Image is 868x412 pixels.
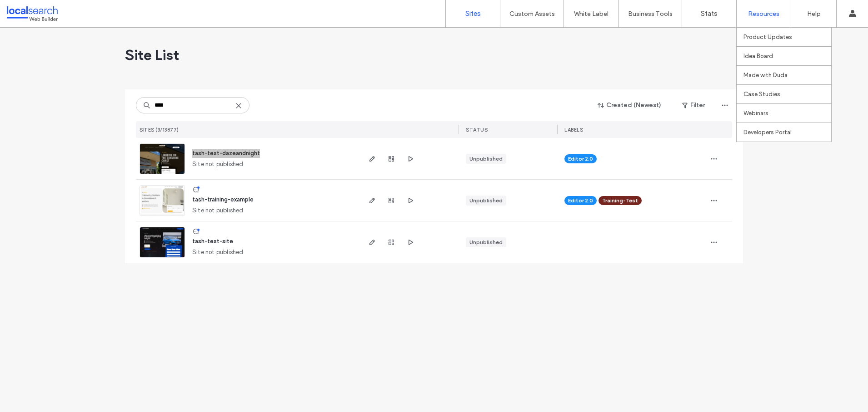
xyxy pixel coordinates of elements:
[743,85,831,103] a: Case Studies
[15,24,22,31] img: website_grey.svg
[590,98,669,113] button: Created (Newest)
[192,206,244,215] span: Site not published
[466,127,488,133] span: STATUS
[90,53,98,60] img: tab_keywords_by_traffic_grey.svg
[509,10,555,18] label: Custom Assets
[673,98,714,113] button: Filter
[743,129,792,136] label: Developers Portal
[125,46,179,64] span: Site List
[100,54,153,59] div: Keywords by Traffic
[21,6,40,15] span: Help
[743,28,831,46] a: Product Updates
[568,155,593,163] span: Editor 2.0
[564,127,583,133] span: LABELS
[701,10,718,18] label: Stats
[25,53,32,60] img: tab_domain_overview_orange.svg
[743,104,831,123] a: Webinars
[628,10,673,18] label: Business Tools
[743,47,831,65] a: Idea Board
[743,34,792,40] label: Product Updates
[568,196,593,205] span: Editor 2.0
[743,91,780,98] label: Case Studies
[743,66,831,84] a: Made with Duda
[192,150,260,157] a: tash-test-dazeandnight
[748,10,779,18] label: Resources
[743,53,773,59] label: Idea Board
[574,10,609,18] label: White Label
[192,160,244,169] span: Site not published
[602,196,638,205] span: Training-Test
[24,24,100,31] div: Domain: [DOMAIN_NAME]
[469,238,503,246] div: Unpublished
[25,15,45,22] div: v 4.0.25
[469,155,503,163] div: Unpublished
[192,248,244,257] span: Site not published
[743,110,768,117] label: Webinars
[465,10,481,18] label: Sites
[15,15,22,22] img: logo_orange.svg
[469,196,503,205] div: Unpublished
[192,238,233,245] a: tash-test-site
[140,127,179,133] span: SITES (3/13877)
[192,196,254,203] a: tash-training-example
[743,72,788,78] label: Made with Duda
[807,10,821,18] label: Help
[35,54,81,59] div: Domain Overview
[743,123,831,142] a: Developers Portal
